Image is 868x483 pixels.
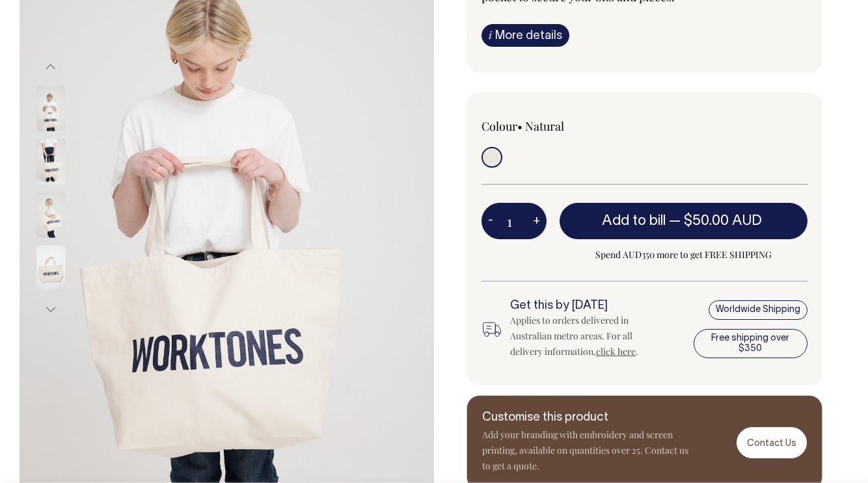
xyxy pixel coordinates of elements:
[560,247,807,263] span: Spend AUD350 more to get FREE SHIPPING
[489,28,492,42] span: i
[669,215,765,228] span: —
[482,427,690,474] p: Add your branding with embroidery and screen printing, available on quantities over 25. Contact u...
[482,411,690,424] h6: Customise this product
[684,215,762,228] span: $50.00 AUD
[560,203,807,239] button: Add to bill —$50.00 AUD
[510,300,659,313] h6: Get this by [DATE]
[41,294,61,324] button: Next
[596,345,636,358] a: click here
[481,24,569,47] a: iMore details
[525,118,564,134] label: Natural
[481,208,500,234] button: -
[36,138,66,184] img: Logo Market Bag
[602,215,666,228] span: Add to bill
[36,85,66,131] img: Logo Market Bag
[481,118,612,134] div: Colour
[41,53,61,82] button: Previous
[737,427,807,458] a: Contact Us
[36,192,66,237] img: Logo Market Bag
[36,245,66,291] img: Logo Market Bag
[510,313,659,359] div: Applies to orders delivered in Australian metro areas. For all delivery information, .
[517,118,522,134] span: •
[526,208,547,234] button: +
